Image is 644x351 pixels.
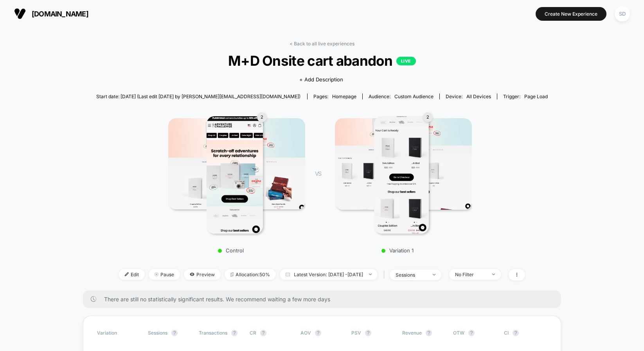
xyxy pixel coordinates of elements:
img: end [369,274,372,275]
img: edit [125,272,129,276]
div: 2 [257,112,267,122]
span: VS [315,170,321,177]
div: No Filter [455,272,486,277]
button: Create New Experience [536,7,606,21]
span: Preview [184,269,221,280]
img: end [492,274,495,275]
span: CI [504,330,547,336]
p: LIVE [396,57,416,65]
span: Latest Version: [DATE] - [DATE] [280,269,378,280]
span: CR [250,330,256,336]
div: Pages: [313,94,356,99]
span: [DOMAIN_NAME] [32,10,88,18]
span: Custom Audience [394,94,434,99]
img: end [155,272,158,276]
span: There are still no statistically significant results. We recommend waiting a few more days [104,296,545,302]
span: Transactions [199,330,227,336]
span: M+D Onsite cart abandon [119,52,525,69]
p: Control [162,247,299,254]
button: ? [513,330,519,336]
span: Edit [119,269,145,280]
span: Device: [439,94,497,99]
div: Trigger: [503,94,548,99]
button: ? [171,330,178,336]
span: OTW [453,330,496,336]
span: + Add Description [299,76,343,84]
span: Revenue [402,330,422,336]
button: [DOMAIN_NAME] [12,7,91,20]
div: 2 [423,112,433,122]
span: homepage [332,94,356,99]
button: ? [365,330,371,336]
button: SD [612,6,632,22]
img: rebalance [230,272,234,277]
span: PSV [351,330,361,336]
button: ? [231,330,237,336]
span: Page Load [524,94,548,99]
img: end [433,274,435,275]
button: ? [260,330,266,336]
div: Audience: [369,94,434,99]
img: Control main [207,116,263,234]
span: Allocation: 50% [225,269,276,280]
span: Start date: [DATE] (Last edit [DATE] by [PERSON_NAME][EMAIL_ADDRESS][DOMAIN_NAME]) [96,94,300,99]
img: Variation 1 main [374,116,429,234]
button: ? [426,330,432,336]
span: | [381,269,390,281]
span: Pause [149,269,180,280]
span: Sessions [148,330,167,336]
div: sessions [396,272,427,278]
img: Visually logo [14,8,26,20]
img: calendar [286,272,290,276]
span: Variation [97,330,140,336]
span: all devices [466,94,491,99]
p: Variation 1 [329,247,466,254]
button: ? [468,330,475,336]
img: Variation 1 1 [335,118,472,210]
div: SD [615,6,630,22]
span: AOV [300,330,311,336]
button: ? [315,330,321,336]
img: Control 1 [168,118,305,209]
a: < Back to all live experiences [290,41,354,47]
